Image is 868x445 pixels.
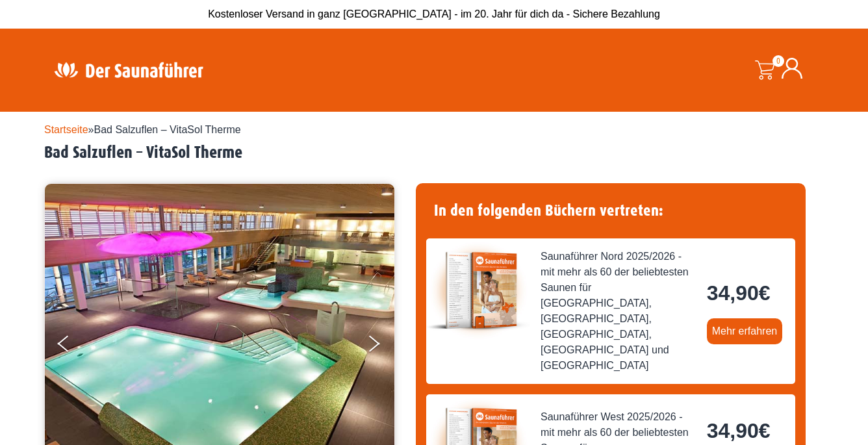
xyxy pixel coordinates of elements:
[772,55,784,67] span: 0
[759,281,771,305] span: €
[707,419,771,442] bdi: 34,90
[208,8,660,19] span: Kostenloser Versand in ganz [GEOGRAPHIC_DATA] - im 20. Jahr für dich da - Sichere Bezahlung
[58,330,90,362] button: Previous
[366,330,399,362] button: Next
[426,238,530,342] img: der-saunafuehrer-2025-nord.jpg
[44,124,241,135] span: »
[707,318,783,344] a: Mehr erfahren
[541,249,696,374] span: Saunaführer Nord 2025/2026 - mit mehr als 60 der beliebtesten Saunen für [GEOGRAPHIC_DATA], [GEOG...
[426,194,795,228] h4: In den folgenden Büchern vertreten:
[44,143,824,163] h2: Bad Salzuflen – VitaSol Therme
[759,419,771,442] span: €
[44,124,88,135] a: Startseite
[707,281,771,305] bdi: 34,90
[94,124,241,135] span: Bad Salzuflen – VitaSol Therme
